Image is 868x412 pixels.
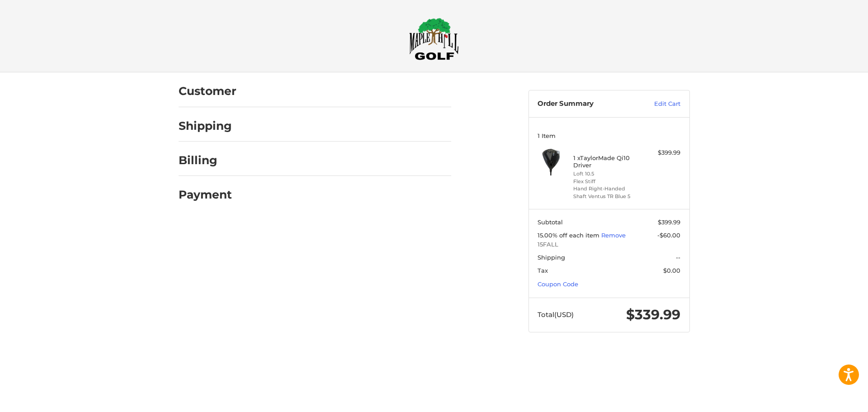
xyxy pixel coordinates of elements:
[657,232,680,239] span: -$60.00
[538,280,578,288] a: Coupon Code
[538,132,680,139] h3: 1 Item
[645,148,680,157] div: $399.99
[626,306,680,323] span: $339.99
[635,99,680,109] a: Edit Cart
[409,18,459,60] img: Maple Hill Golf
[179,153,231,167] h2: Billing
[663,267,680,274] span: $0.00
[573,185,642,193] li: Hand Right-Handed
[573,193,642,200] li: Shaft Ventus TR Blue 5
[538,310,574,319] span: Total (USD)
[658,218,680,226] span: $399.99
[573,178,642,185] li: Flex Stiff
[538,232,601,239] span: 15.00% off each item
[179,84,236,98] h2: Customer
[676,254,680,261] span: --
[538,218,563,226] span: Subtotal
[538,254,565,261] span: Shipping
[179,119,232,133] h2: Shipping
[538,240,680,249] span: 15FALL
[538,267,548,274] span: Tax
[179,188,232,202] h2: Payment
[573,154,642,169] h4: 1 x TaylorMade Qi10 Driver
[573,170,642,178] li: Loft 10.5
[601,232,626,239] a: Remove
[538,99,635,109] h3: Order Summary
